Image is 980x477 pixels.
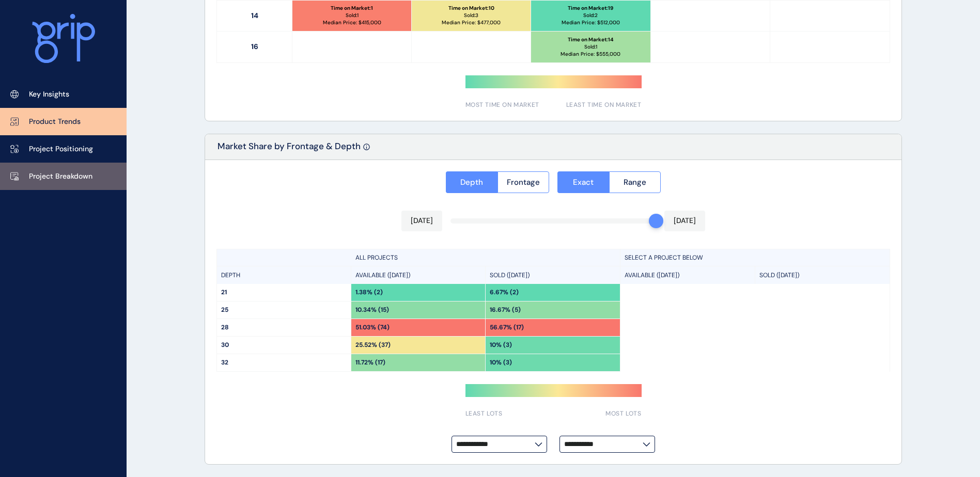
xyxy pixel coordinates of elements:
p: 10% (3) [490,341,512,349]
span: MOST LOTS [605,409,641,418]
p: 21 [221,288,347,297]
p: [DATE] [674,216,696,226]
span: LEAST TIME ON MARKET [566,101,642,109]
p: Project Breakdown [29,171,92,182]
button: Depth [446,171,497,193]
p: 28 [221,323,347,332]
p: Sold: 2 [583,12,598,19]
p: Time on Market : 1 [331,5,373,12]
p: Median Price: $ 555,000 [561,51,620,58]
span: Depth [460,177,483,187]
p: ALL PROJECTS [355,253,398,262]
p: AVAILABLE ([DATE]) [625,271,679,280]
p: 25 [221,306,347,314]
p: 25.52% (37) [355,341,391,349]
p: Median Price: $ 512,000 [562,19,620,26]
p: Time on Market : 10 [448,5,494,12]
p: 6.67% (2) [490,288,519,297]
p: Product Trends [29,117,81,127]
span: MOST TIME ON MARKET [465,101,539,109]
p: Sold: 1 [584,43,597,51]
p: 16 [217,31,292,62]
p: Project Positioning [29,144,93,154]
p: Median Price: $ 477,000 [442,19,501,26]
p: Median Price: $ 415,000 [323,19,381,26]
span: Frontage [507,177,540,187]
p: Sold: 1 [346,12,359,19]
p: 11.72% (17) [355,358,385,367]
span: Range [624,177,646,187]
button: Exact [557,171,609,193]
p: 16.67% (5) [490,306,521,314]
p: DEPTH [221,271,240,280]
p: Sold: 3 [464,12,478,19]
p: 10% (3) [490,358,512,367]
p: 14 [217,1,292,31]
p: Market Share by Frontage & Depth [217,140,361,160]
p: Time on Market : 14 [568,36,614,43]
p: 1.38% (2) [355,288,383,297]
p: AVAILABLE ([DATE]) [355,271,410,280]
span: LEAST LOTS [465,409,503,418]
p: 51.03% (74) [355,323,390,332]
button: Range [609,171,661,193]
p: 30 [221,341,347,349]
button: Frontage [497,171,550,193]
p: Time on Market : 19 [568,5,613,12]
p: [DATE] [411,216,433,226]
span: Exact [573,177,594,187]
p: SOLD ([DATE]) [490,271,530,280]
p: 10.34% (15) [355,306,389,314]
p: SOLD ([DATE]) [759,271,799,280]
p: Key Insights [29,89,69,100]
p: 32 [221,358,347,367]
p: SELECT A PROJECT BELOW [625,253,703,262]
p: 56.67% (17) [490,323,524,332]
